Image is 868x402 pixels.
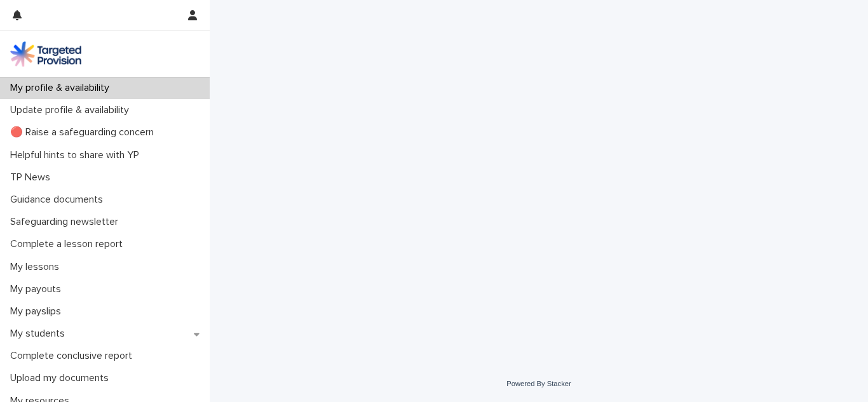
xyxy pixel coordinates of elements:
p: My profile & availability [5,82,119,94]
p: Complete a lesson report [5,238,133,250]
p: 🔴 Raise a safeguarding concern [5,126,164,138]
p: Complete conclusive report [5,350,142,362]
a: Powered By Stacker [506,380,571,387]
p: My lessons [5,261,69,273]
img: M5nRWzHhSzIhMunXDL62 [10,41,81,67]
p: My students [5,328,75,340]
p: My payslips [5,305,71,318]
p: Guidance documents [5,194,113,206]
p: Helpful hints to share with YP [5,149,149,161]
p: Safeguarding newsletter [5,216,128,228]
p: Update profile & availability [5,104,139,116]
p: Upload my documents [5,372,119,384]
p: TP News [5,171,60,184]
p: My payouts [5,283,71,295]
